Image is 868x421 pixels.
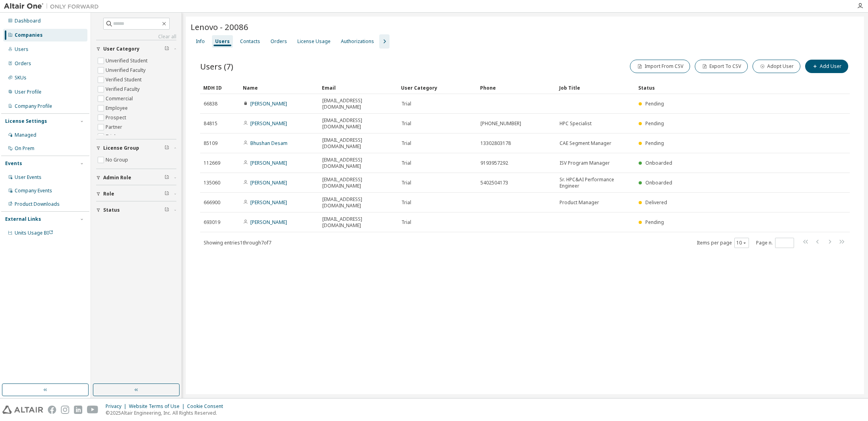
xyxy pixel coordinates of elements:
span: [EMAIL_ADDRESS][DOMAIN_NAME] [322,157,394,169]
label: Unverified Student [106,56,149,66]
img: instagram.svg [61,406,69,414]
span: 84815 [204,120,217,127]
span: Trial [401,180,411,186]
img: Altair One [4,2,103,10]
span: 112669 [204,160,220,166]
div: On Prem [15,145,34,152]
button: Add User [805,60,848,73]
a: [PERSON_NAME] [250,199,287,206]
button: Adopt User [753,60,800,73]
span: License Group [103,145,139,151]
span: Clear filter [165,191,169,197]
div: Companies [15,32,43,38]
button: Export To CSV [695,60,748,73]
div: Name [243,81,316,94]
span: 666900 [204,199,220,206]
div: Dashboard [15,18,41,24]
span: Sr. HPC&AI Performance Engineer [560,177,632,189]
span: Clear filter [165,46,169,52]
div: Authorizations [341,38,374,45]
div: Status [638,81,802,94]
span: Units Usage BI [15,229,53,236]
span: 5402504173 [480,180,508,186]
p: © 2025 Altair Engineering, Inc. All Rights Reserved. [106,410,228,416]
div: License Usage [297,38,331,45]
span: Onboarded [645,160,672,166]
span: Trial [401,120,411,127]
div: MDH ID [203,81,236,94]
div: Orders [15,60,31,67]
div: Info [196,38,205,45]
div: Cookie Consent [187,403,228,410]
div: External Links [5,216,41,222]
span: Pending [645,120,664,127]
div: Website Terms of Use [129,403,187,410]
label: Employee [106,103,129,113]
span: User Category [103,46,140,52]
label: No Group [106,155,130,165]
div: Contacts [240,38,260,45]
span: [EMAIL_ADDRESS][DOMAIN_NAME] [322,177,394,189]
img: altair_logo.svg [2,406,43,414]
div: User Profile [15,89,42,95]
img: youtube.svg [87,406,98,414]
div: Events [5,160,22,167]
div: Product Downloads [15,201,60,207]
a: [PERSON_NAME] [250,219,287,226]
img: linkedin.svg [74,406,82,414]
span: 9193957292 [480,160,508,166]
div: Orders [270,38,287,45]
div: Users [215,38,230,45]
span: Onboarded [645,179,672,186]
div: Phone [480,81,553,94]
span: 66838 [204,101,217,107]
label: Prospect [106,113,128,122]
label: Verified Faculty [106,85,141,94]
div: Users [15,46,28,53]
button: License Group [96,139,176,157]
div: License Settings [5,118,47,124]
span: [EMAIL_ADDRESS][DOMAIN_NAME] [322,117,394,130]
label: Verified Student [106,75,143,85]
span: [EMAIL_ADDRESS][DOMAIN_NAME] [322,98,394,110]
button: Role [96,185,176,203]
label: Unverified Faculty [106,66,147,75]
span: 693019 [204,219,220,226]
span: Trial [401,140,411,147]
span: Trial [401,160,411,166]
a: Bhushan Desam [250,140,287,147]
button: 10 [736,240,747,246]
a: Clear all [96,34,176,40]
span: Pending [645,100,664,107]
a: [PERSON_NAME] [250,179,287,186]
span: Pending [645,140,664,147]
span: [EMAIL_ADDRESS][DOMAIN_NAME] [322,137,394,150]
div: SKUs [15,75,26,81]
div: Managed [15,132,36,138]
div: Privacy [106,403,129,410]
div: Email [322,81,395,94]
span: 135060 [204,180,220,186]
span: Trial [401,219,411,226]
span: Trial [401,101,411,107]
span: Clear filter [165,207,169,213]
span: Showing entries 1 through 7 of 7 [204,239,271,246]
span: Users (7) [200,61,233,72]
div: Company Events [15,188,52,194]
label: Partner [106,122,124,132]
span: Trial [401,199,411,206]
img: facebook.svg [48,406,56,414]
span: Delivered [645,199,667,206]
a: [PERSON_NAME] [250,160,287,166]
span: 13302803178 [480,140,511,147]
span: ISV Program Manager [560,160,610,166]
div: Company Profile [15,103,52,109]
div: User Category [401,81,474,94]
span: Admin Role [103,175,131,181]
span: [EMAIL_ADDRESS][DOMAIN_NAME] [322,196,394,209]
span: Clear filter [165,175,169,181]
span: Page n. [756,238,794,248]
button: Import From CSV [630,60,690,73]
span: [PHONE_NUMBER] [480,120,521,127]
span: CAE Segment Manager [560,140,611,147]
